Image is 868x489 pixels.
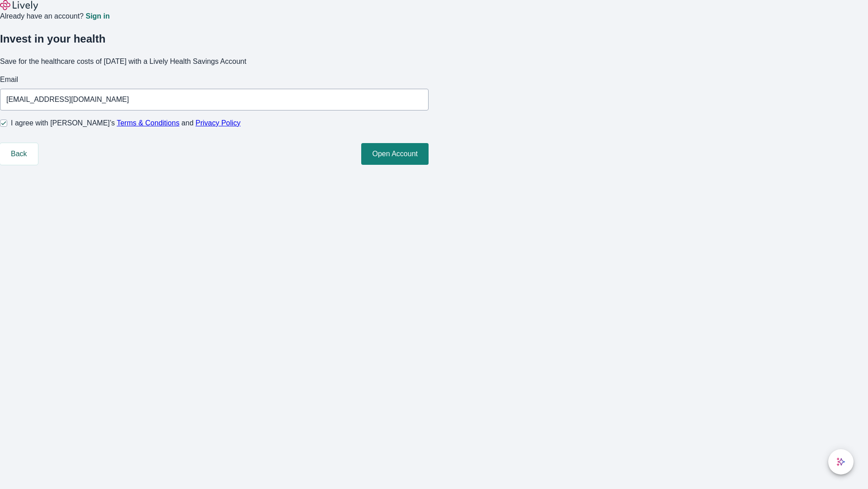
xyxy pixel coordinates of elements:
a: Terms & Conditions [117,119,179,127]
button: chat [828,449,854,475]
span: I agree with [PERSON_NAME]’s and [11,118,241,129]
a: Privacy Policy [196,119,241,127]
svg: Lively AI Assistant [836,457,845,466]
a: Sign in [85,13,109,20]
button: Open Account [361,143,429,165]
